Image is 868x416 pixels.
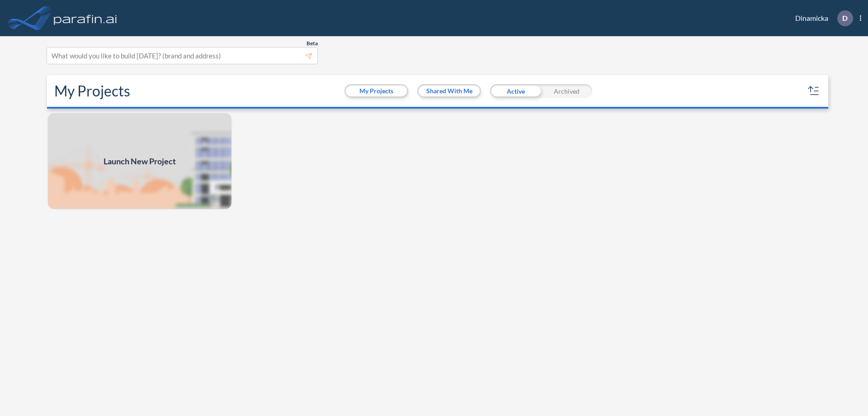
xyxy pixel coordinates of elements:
[104,155,176,167] span: Launch New Project
[782,10,861,26] div: Dinamicka
[842,14,848,22] p: D
[490,84,541,98] div: Active
[541,84,592,98] div: Archived
[346,86,407,96] button: My Projects
[807,84,821,98] button: sort
[52,9,119,27] img: logo
[47,112,232,210] a: Launch New Project
[419,86,480,96] button: Shared With Me
[307,40,318,47] span: Beta
[47,112,232,210] img: add
[54,82,130,100] h2: My Projects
